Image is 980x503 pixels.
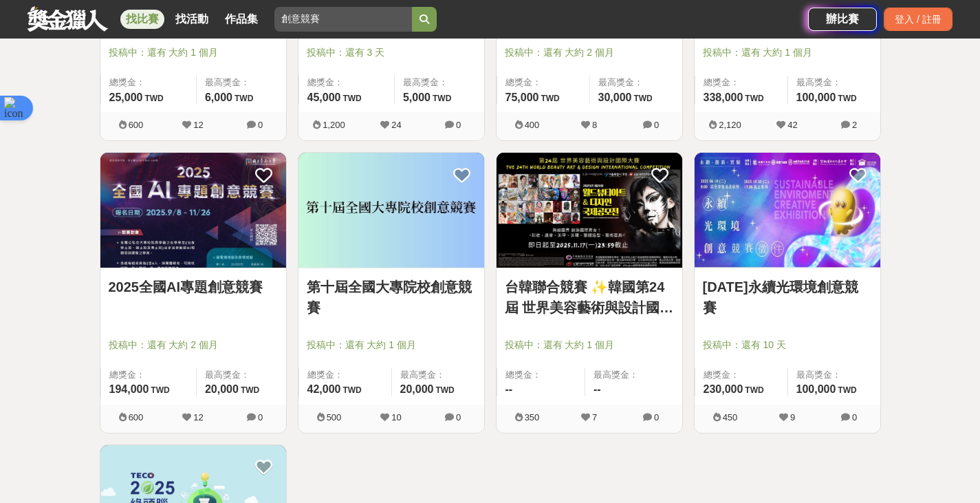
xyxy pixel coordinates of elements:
span: 0 [258,120,263,130]
span: 42 [787,120,797,130]
span: TWD [745,94,763,103]
span: 100,000 [796,383,836,395]
span: 1,200 [323,120,345,130]
span: 總獎金： [704,368,779,382]
span: 12 [193,120,203,130]
span: 投稿中：還有 大約 1 個月 [703,45,872,60]
span: 194,000 [109,383,149,395]
img: Cover Image [497,153,682,268]
span: 9 [790,412,795,422]
a: 台韓聯合競賽 ✨韓國第24屆 世界美容藝術與設計國際大賽 [505,277,674,318]
span: 20,000 [400,383,434,395]
span: 投稿中：還有 大約 1 個月 [505,338,674,352]
span: 總獎金： [505,368,577,382]
span: 7 [592,412,597,422]
a: 找比賽 [120,10,164,29]
span: -- [594,383,601,395]
span: 0 [654,120,659,130]
span: 24 [391,120,401,130]
span: 投稿中：還有 10 天 [703,338,872,352]
a: Cover Image [298,153,484,268]
span: 0 [456,412,461,422]
span: 5,000 [403,92,431,103]
span: 總獎金： [704,76,779,89]
span: TWD [342,94,361,103]
span: 最高獎金： [796,368,872,382]
span: 最高獎金： [403,76,476,89]
span: 投稿中：還有 大約 1 個月 [307,338,476,352]
span: 總獎金： [505,76,581,89]
span: 600 [129,412,144,422]
span: TWD [151,385,169,395]
span: -- [505,383,513,395]
span: TWD [633,94,652,103]
input: 有長照挺你，care到心坎裡！青春出手，拍出照顧 影音徵件活動 [274,7,412,32]
span: TWD [235,94,253,103]
div: 登入 / 註冊 [884,8,952,31]
span: TWD [342,385,361,395]
span: TWD [745,385,763,395]
span: 2 [852,120,857,130]
span: 338,000 [704,92,743,103]
a: 辦比賽 [808,8,877,31]
span: 0 [456,120,461,130]
span: 最高獎金： [205,76,278,89]
span: 0 [654,412,659,422]
span: 10 [391,412,401,422]
span: TWD [838,385,856,395]
span: 450 [723,412,738,422]
a: 第十屆全國大專院校創意競賽 [307,277,476,318]
span: TWD [541,94,559,103]
span: 500 [327,412,342,422]
span: TWD [144,94,163,103]
span: 0 [852,412,857,422]
span: TWD [435,385,454,395]
span: 投稿中：還有 3 天 [307,45,476,60]
a: Cover Image [497,153,682,268]
span: 最高獎金： [598,76,674,89]
span: 總獎金： [109,76,188,89]
img: Cover Image [695,153,880,268]
span: 投稿中：還有 大約 2 個月 [109,338,278,352]
span: 400 [525,120,540,130]
a: Cover Image [100,153,286,268]
span: 最高獎金： [796,76,872,89]
span: 600 [129,120,144,130]
img: Cover Image [100,153,286,268]
a: Cover Image [695,153,880,268]
span: 6,000 [205,92,232,103]
a: 找活動 [170,10,214,29]
a: [DATE]永續光環境創意競賽 [703,277,872,318]
span: 30,000 [598,92,632,103]
span: 總獎金： [307,368,383,382]
a: 作品集 [219,10,263,29]
span: 最高獎金： [594,368,674,382]
img: Cover Image [298,153,484,268]
span: 最高獎金： [205,368,278,382]
span: 2,120 [719,120,741,130]
span: TWD [838,94,856,103]
span: 350 [525,412,540,422]
span: 12 [193,412,203,422]
span: 投稿中：還有 大約 2 個月 [505,45,674,60]
span: 75,000 [505,92,539,103]
span: 最高獎金： [400,368,476,382]
span: TWD [433,94,451,103]
span: 100,000 [796,92,836,103]
span: 20,000 [205,383,239,395]
span: 總獎金： [109,368,188,382]
span: 25,000 [109,92,143,103]
span: 總獎金： [307,76,386,89]
a: 2025全國AI專題創意競賽 [109,277,278,297]
span: 0 [258,412,263,422]
span: 投稿中：還有 大約 1 個月 [109,45,278,60]
span: TWD [241,385,259,395]
span: 230,000 [704,383,743,395]
span: 42,000 [307,383,341,395]
span: 8 [592,120,597,130]
span: 45,000 [307,92,341,103]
